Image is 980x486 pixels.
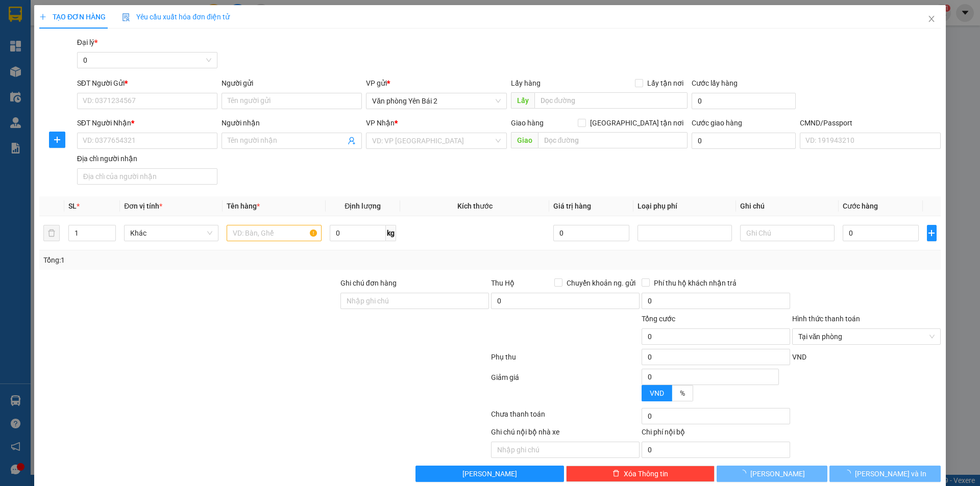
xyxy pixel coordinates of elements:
[717,466,827,482] button: [PERSON_NAME]
[348,137,356,145] span: user-add
[227,202,260,210] span: Tên hàng
[554,202,592,210] span: Giá trị hàng
[692,133,796,149] input: Cước giao hàng
[340,293,489,309] input: Ghi chú đơn hàng
[77,78,217,89] div: SĐT Người Gửi
[692,119,742,127] label: Cước giao hàng
[77,117,217,129] div: SĐT Người Nhận
[77,153,217,164] div: Địa chỉ người nhận
[692,93,796,109] input: Cước lấy hàng
[633,196,736,216] th: Loại phụ phí
[855,468,926,479] span: [PERSON_NAME] và In
[490,372,641,406] div: Giảm giá
[227,225,322,241] input: VD: Bàn, Ghế
[792,353,806,361] span: VND
[416,466,565,482] button: [PERSON_NAME]
[490,351,641,369] div: Phụ thu
[927,225,937,241] button: plus
[366,119,395,127] span: VP Nhận
[511,132,538,148] span: Giao
[624,468,668,479] span: Xóa Thông tin
[511,79,541,87] span: Lấy hàng
[612,470,620,478] span: delete
[844,470,855,477] span: loading
[511,92,534,109] span: Lấy
[927,229,936,237] span: plus
[650,389,664,397] span: VND
[511,119,544,127] span: Giao hàng
[680,389,685,397] span: %
[642,315,675,323] span: Tổng cước
[917,5,946,34] button: Close
[222,78,362,89] div: Người gửi
[463,468,518,479] span: [PERSON_NAME]
[800,117,940,129] div: CMND/Passport
[386,225,396,241] span: kg
[740,470,751,477] span: loading
[68,202,77,210] span: SL
[50,136,65,144] span: plus
[77,38,97,46] span: Đại lý
[534,92,688,109] input: Dọc đường
[751,468,805,479] span: [PERSON_NAME]
[740,225,835,241] input: Ghi Chú
[43,254,378,266] div: Tổng: 1
[562,277,640,289] span: Chuyển khoản ng. gửi
[49,132,65,148] button: plus
[792,315,860,323] label: Hình thức thanh toán
[798,329,935,344] span: Tại văn phòng
[457,202,493,210] span: Kích thước
[927,15,936,23] span: close
[586,117,688,129] span: [GEOGRAPHIC_DATA] tận nơi
[373,93,501,109] span: Văn phòng Yên Bái 2
[554,225,630,241] input: 0
[122,13,230,21] span: Yêu cầu xuất hóa đơn điện tử
[43,225,60,241] button: delete
[39,13,106,21] span: TẠO ĐƠN HÀNG
[366,78,507,89] div: VP gửi
[222,117,362,129] div: Người nhận
[83,53,211,68] span: 0
[642,426,790,442] div: Chi phí nội bộ
[340,279,397,287] label: Ghi chú đơn hàng
[538,132,688,148] input: Dọc đường
[692,79,738,87] label: Cước lấy hàng
[490,408,641,426] div: Chưa thanh toán
[643,78,688,89] span: Lấy tận nơi
[491,442,640,458] input: Nhập ghi chú
[830,466,941,482] button: [PERSON_NAME] và In
[125,202,163,210] span: Đơn vị tính
[843,202,878,210] span: Cước hàng
[345,202,381,210] span: Định lượng
[736,196,839,216] th: Ghi chú
[77,168,217,185] input: Địa chỉ của người nhận
[131,225,213,241] span: Khác
[39,13,46,20] span: plus
[567,466,715,482] button: deleteXóa Thông tin
[122,13,130,21] img: icon
[491,426,640,442] div: Ghi chú nội bộ nhà xe
[491,279,514,287] span: Thu Hộ
[650,277,741,289] span: Phí thu hộ khách nhận trả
